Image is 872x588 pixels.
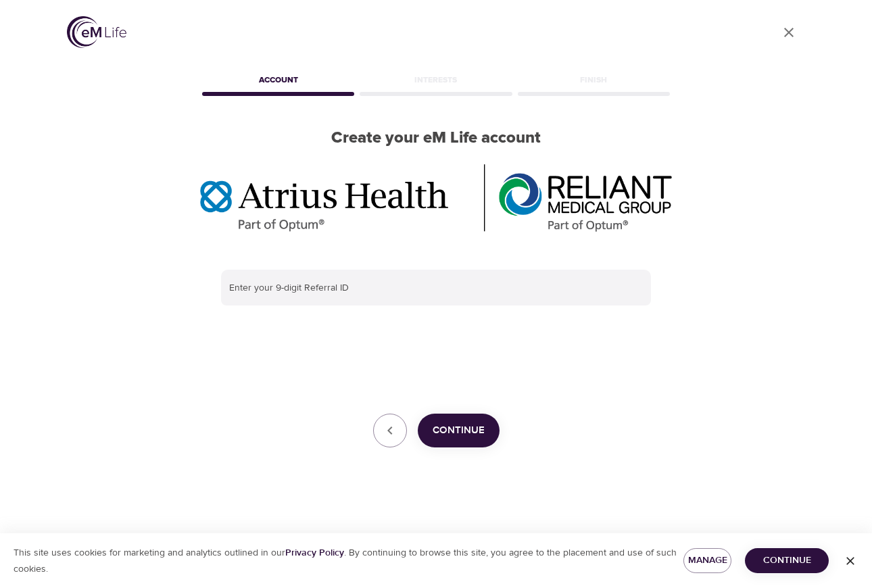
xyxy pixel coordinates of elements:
[756,552,818,569] span: Continue
[199,128,673,148] h2: Create your eM Life account
[773,16,805,49] a: close
[683,548,731,573] button: Manage
[418,414,500,447] button: Continue
[745,548,829,573] button: Continue
[285,547,344,559] a: Privacy Policy
[67,16,126,48] img: logo
[433,422,485,439] span: Continue
[694,552,721,569] span: Manage
[200,164,672,232] img: Optum%20MA_AtriusReliant.png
